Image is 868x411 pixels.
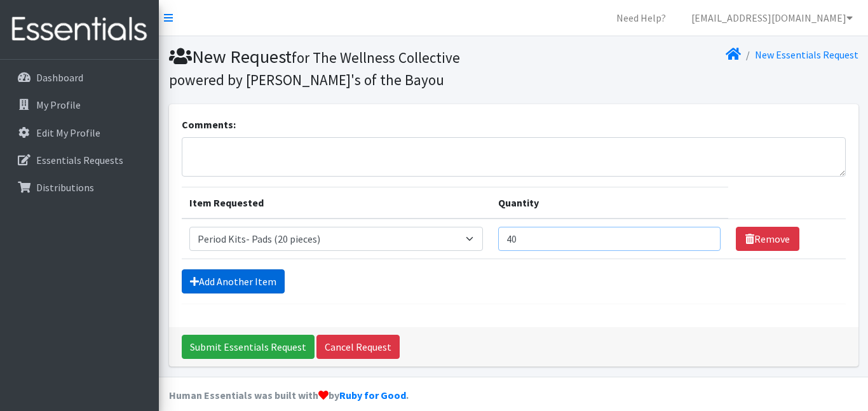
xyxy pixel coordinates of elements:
[606,5,676,30] a: Need Help?
[169,46,509,90] h1: New Request
[182,269,285,293] a: Add Another Item
[5,175,154,200] a: Distributions
[36,181,94,194] p: Distributions
[316,335,400,359] a: Cancel Request
[169,48,460,89] small: for The Wellness Collective powered by [PERSON_NAME]'s of the Bayou
[5,8,154,51] img: HumanEssentials
[736,227,799,251] a: Remove
[36,126,100,139] p: Edit My Profile
[36,154,123,166] p: Essentials Requests
[36,98,81,111] p: My Profile
[339,389,406,401] a: Ruby for Good
[169,389,409,401] strong: Human Essentials was built with by .
[182,187,491,219] th: Item Requested
[36,71,83,84] p: Dashboard
[5,120,154,145] a: Edit My Profile
[5,147,154,173] a: Essentials Requests
[5,65,154,90] a: Dashboard
[491,187,728,219] th: Quantity
[5,92,154,118] a: My Profile
[681,5,863,30] a: [EMAIL_ADDRESS][DOMAIN_NAME]
[182,335,315,359] input: Submit Essentials Request
[182,117,236,132] label: Comments:
[755,48,858,61] a: New Essentials Request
